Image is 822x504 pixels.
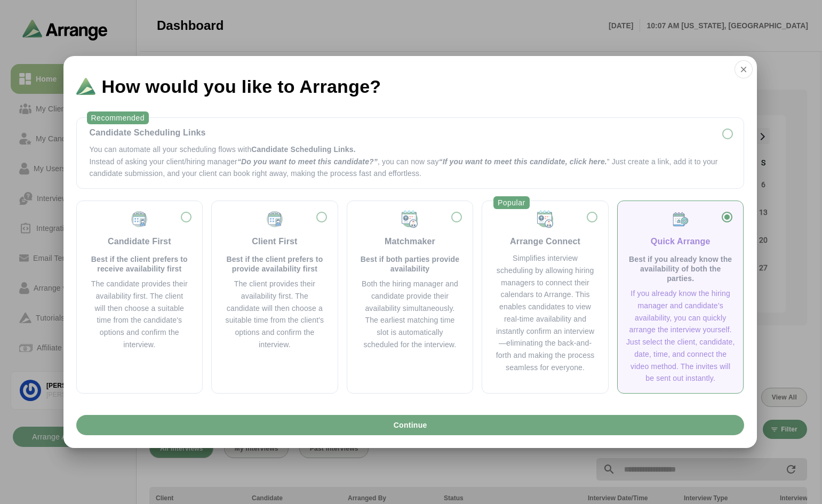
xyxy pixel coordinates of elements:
[102,77,381,95] span: How would you like to Arrange?
[90,156,731,180] p: Instead of asking your client/hiring manager , you can now say ” Just create a link, add it to yo...
[651,235,711,248] div: Quick Arrange
[626,287,735,385] div: If you already know the hiring manager and candidate’s availability, you can quickly arrange the ...
[130,210,149,229] img: Candidate First
[90,126,731,139] div: Candidate Scheduling Links
[493,196,530,209] div: Popular
[90,143,731,156] p: You can automate all your scheduling flows with
[225,278,325,351] div: The client provides their availability first. The candidate will then choose a suitable time from...
[225,254,325,274] p: Best if the client prefers to provide availability first
[671,210,690,229] img: Quick Arrange
[626,254,735,283] p: Best if you already know the availability of both the parties.
[90,278,190,351] div: The candidate provides their availability first. The client will then choose a suitable time from...
[393,415,427,435] span: Continue
[400,210,419,229] img: Matchmaker
[90,254,190,274] p: Best if the client prefers to receive availability first
[237,157,378,166] span: “Do you want to meet this candidate?”
[251,145,355,154] span: Candidate Scheduling Links.
[495,252,595,374] div: Simplifies interview scheduling by allowing hiring managers to connect their calendars to Arrange...
[439,157,607,166] span: “If you want to meet this candidate, click here.
[87,111,149,124] div: Recommended
[76,415,744,435] button: Continue
[76,78,95,95] img: Logo
[536,210,555,229] img: Matchmaker
[360,254,460,274] p: Best if both parties provide availability
[360,278,460,351] div: Both the hiring manager and candidate provide their availability simultaneously. The earliest mat...
[252,235,297,248] div: Client First
[510,235,580,248] div: Arrange Connect
[385,235,435,248] div: Matchmaker
[108,235,171,248] div: Candidate First
[265,210,284,229] img: Client First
